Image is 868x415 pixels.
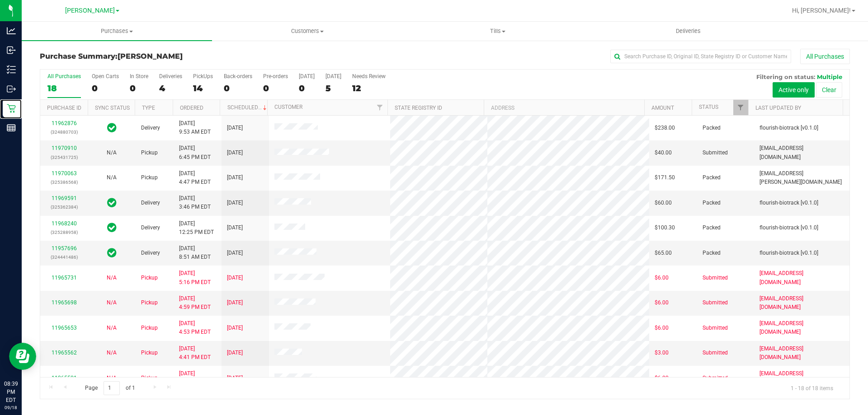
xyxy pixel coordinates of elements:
[4,380,18,404] p: 08:39 PM EDT
[52,145,77,151] a: 11970910
[227,349,243,357] span: [DATE]
[655,324,669,332] span: $6.00
[52,375,77,381] a: 11965501
[179,219,214,237] span: [DATE] 12:25 PM EDT
[703,298,728,307] span: Submitted
[655,149,672,157] span: $40.00
[22,27,212,35] span: Purchases
[52,245,77,252] a: 11957696
[40,52,310,61] h3: Purchase Summary:
[224,73,252,79] div: Back-orders
[227,324,243,332] span: [DATE]
[773,82,815,98] button: Active only
[263,83,288,93] div: 0
[655,249,672,257] span: $65.00
[107,149,117,157] button: N/A
[141,374,158,382] span: Pickup
[703,324,728,332] span: Submitted
[651,105,674,111] a: Amount
[733,100,748,115] a: Filter
[403,27,592,35] span: Tills
[179,369,211,387] span: [DATE] 4:28 PM EDT
[703,173,721,182] span: Packed
[46,253,82,261] p: (324441486)
[817,73,842,80] span: Multiple
[756,73,815,80] span: Filtering on status:
[7,65,16,74] inline-svg: Inventory
[703,274,728,282] span: Submitted
[703,249,721,257] span: Packed
[46,178,82,187] p: (325386568)
[703,124,721,132] span: Packed
[759,144,844,161] span: [EMAIL_ADDRESS][DOMAIN_NAME]
[227,104,269,111] a: Scheduled
[352,83,386,93] div: 12
[52,195,77,201] a: 11969591
[46,128,82,136] p: (324880703)
[141,199,160,207] span: Delivery
[792,7,851,14] span: Hi, [PERSON_NAME]!
[703,224,721,232] span: Packed
[759,124,818,132] span: flourish-biotrack [v0.1.0]
[655,274,669,282] span: $6.00
[655,199,672,207] span: $60.00
[107,174,117,181] span: Not Applicable
[107,325,117,331] span: Not Applicable
[141,349,158,357] span: Pickup
[9,343,36,370] iframe: Resource center
[402,22,593,41] a: Tills
[107,349,117,357] button: N/A
[107,374,117,382] button: N/A
[7,104,16,113] inline-svg: Retail
[816,82,842,98] button: Clear
[107,375,117,381] span: Not Applicable
[179,294,211,312] span: [DATE] 4:59 PM EDT
[179,169,211,187] span: [DATE] 4:47 PM EDT
[141,324,158,332] span: Pickup
[52,120,77,126] a: 11962876
[46,203,82,211] p: (325362384)
[141,274,158,282] span: Pickup
[4,404,18,411] p: 09/18
[22,22,212,41] a: Purchases
[325,83,341,93] div: 5
[759,369,844,387] span: [EMAIL_ADDRESS][DOMAIN_NAME]
[141,224,160,232] span: Delivery
[52,220,77,227] a: 11968240
[227,298,243,307] span: [DATE]
[65,7,115,14] span: [PERSON_NAME]
[593,22,783,41] a: Deliveries
[92,73,119,79] div: Open Carts
[179,319,211,336] span: [DATE] 4:53 PM EDT
[107,350,117,356] span: Not Applicable
[141,124,160,132] span: Delivery
[212,22,402,41] a: Customers
[263,73,288,79] div: Pre-orders
[759,169,844,187] span: [EMAIL_ADDRESS][PERSON_NAME][DOMAIN_NAME]
[159,83,182,93] div: 4
[7,123,16,132] inline-svg: Reports
[227,374,243,382] span: [DATE]
[800,49,850,64] button: All Purchases
[484,100,644,116] th: Address
[179,269,211,286] span: [DATE] 5:16 PM EDT
[77,381,142,395] span: Page of 1
[179,244,211,261] span: [DATE] 8:51 AM EDT
[95,105,130,111] a: Sync Status
[299,73,315,79] div: [DATE]
[759,345,844,362] span: [EMAIL_ADDRESS][DOMAIN_NAME]
[52,325,77,331] a: 11965653
[179,144,211,161] span: [DATE] 6:45 PM EDT
[227,149,243,157] span: [DATE]
[759,269,844,286] span: [EMAIL_ADDRESS][DOMAIN_NAME]
[610,50,791,63] input: Search Purchase ID, Original ID, State Registry ID or Customer Name...
[325,73,341,79] div: [DATE]
[179,119,211,136] span: [DATE] 9:53 AM EDT
[130,73,148,79] div: In Store
[130,83,148,93] div: 0
[227,274,243,282] span: [DATE]
[664,27,713,35] span: Deliveries
[46,228,82,237] p: (325288958)
[141,173,158,182] span: Pickup
[193,73,213,79] div: PickUps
